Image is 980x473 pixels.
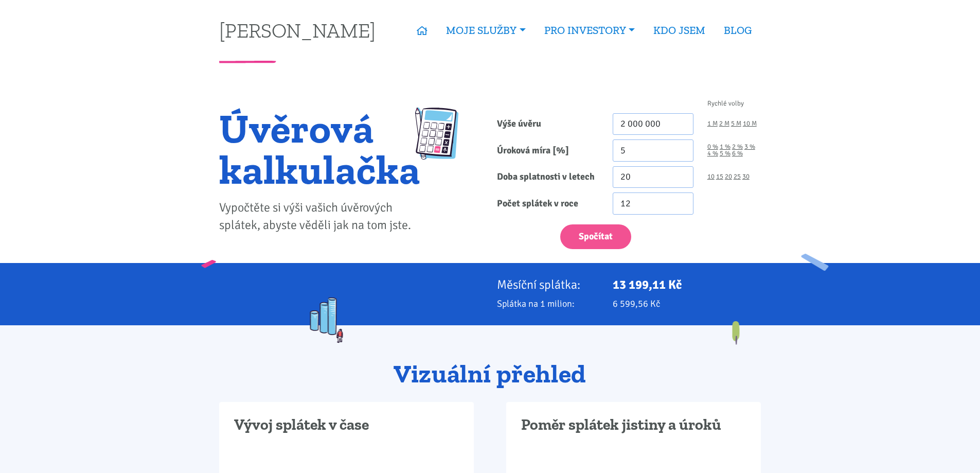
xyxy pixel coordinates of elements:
h1: Úvěrová kalkulačka [219,108,420,190]
p: 6 599,56 Kč [613,296,761,311]
p: Vypočtěte si výši vašich úvěrových splátek, abyste věděli jak na tom jste. [219,199,420,234]
a: 2 M [719,120,729,127]
a: MOJE SLUŽBY [437,19,534,42]
h3: Vývoj splátek v čase [234,415,459,435]
a: 1 M [707,120,718,127]
a: 30 [742,173,750,180]
a: 20 [725,173,732,180]
h3: Poměr splátek jistiny a úroků [521,415,746,435]
a: 2 % [732,144,743,150]
a: 5 % [720,150,730,157]
a: 3 % [744,144,755,150]
label: Doba splatnosti v letech [490,166,606,188]
a: 4 % [707,150,718,157]
span: Rychlé volby [707,100,744,107]
p: Měsíční splátka: [497,277,599,292]
label: Úroková míra [%] [490,139,606,162]
p: 13 199,11 Kč [613,277,761,292]
a: PRO INVESTORY [535,19,644,42]
a: 0 % [707,144,718,150]
a: 10 M [743,120,757,127]
label: Výše úvěru [490,113,606,135]
a: 25 [734,173,741,180]
button: Spočítat [560,224,631,250]
p: Splátka na 1 milion: [497,296,599,311]
a: 1 % [720,144,730,150]
a: BLOG [715,19,761,42]
h2: Vizuální přehled [219,360,761,388]
a: 5 M [731,120,741,127]
label: Počet splátek v roce [490,192,606,215]
a: 15 [716,173,723,180]
a: 6 % [732,150,743,157]
a: KDO JSEM [644,19,715,42]
a: 10 [707,173,715,180]
a: [PERSON_NAME] [219,20,376,40]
